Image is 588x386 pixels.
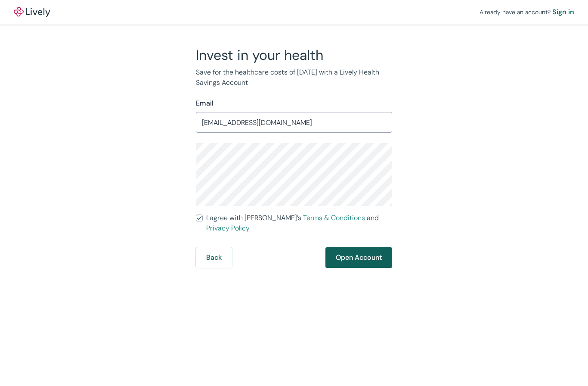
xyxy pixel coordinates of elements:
[325,247,392,268] button: Open Account
[196,98,214,109] label: Email
[206,213,392,233] span: I agree with [PERSON_NAME]’s and
[552,7,574,17] a: Sign in
[196,47,392,64] h2: Invest in your health
[196,247,232,268] button: Back
[480,7,574,17] div: Already have an account?
[14,7,50,17] a: LivelyLively
[303,213,365,222] a: Terms & Conditions
[196,67,392,88] p: Save for the healthcare costs of [DATE] with a Lively Health Savings Account
[14,7,50,17] img: Lively
[206,224,250,233] a: Privacy Policy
